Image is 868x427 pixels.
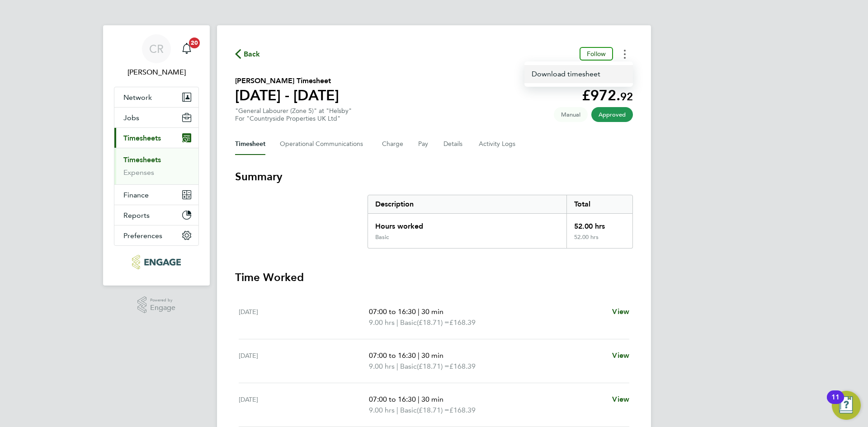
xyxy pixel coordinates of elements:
button: Network [114,87,198,107]
div: For "Countryside Properties UK Ltd" [235,115,352,122]
span: Preferences [123,231,162,240]
span: | [418,395,420,404]
nav: Main navigation [103,25,210,286]
span: CR [149,43,164,55]
button: Operational Communications [280,133,368,155]
a: Go to home page [114,255,199,269]
span: 9.00 hrs [369,318,395,327]
span: Engage [150,304,175,312]
span: £168.39 [449,406,476,414]
div: [DATE] [239,306,369,328]
button: Timesheets [114,128,198,148]
h2: [PERSON_NAME] Timesheet [235,75,339,86]
span: Powered by [150,296,175,304]
app-decimal: £972. [582,87,633,104]
span: 9.00 hrs [369,362,395,371]
span: Network [123,93,152,102]
img: northbuildrecruit-logo-retina.png [132,255,180,269]
span: Basic [400,361,417,372]
span: View [612,395,629,404]
button: Open Resource Center, 11 new notifications [832,391,861,420]
button: Charge [382,133,404,155]
span: | [418,351,420,360]
button: Details [443,133,464,155]
span: Timesheets [123,134,161,142]
button: Follow [580,47,613,61]
div: [DATE] [239,394,369,416]
span: Follow [587,50,606,58]
span: View [612,307,629,316]
span: This timesheet was manually created. [554,107,588,122]
button: Jobs [114,108,198,127]
span: 30 min [421,395,443,404]
div: Basic [375,234,389,241]
a: Expenses [123,168,154,177]
button: Back [235,48,260,60]
button: Timesheets Menu [617,47,633,61]
span: Basic [400,317,417,328]
a: View [612,306,629,317]
span: | [396,318,398,327]
span: 30 min [421,351,443,360]
div: 52.00 hrs [566,234,632,248]
div: Description [368,195,566,213]
div: 52.00 hrs [566,214,632,234]
span: (£18.71) = [417,318,449,327]
span: | [396,362,398,371]
span: 07:00 to 16:30 [369,351,416,360]
a: Timesheets [123,155,161,164]
a: CR[PERSON_NAME] [114,34,199,78]
h1: [DATE] - [DATE] [235,86,339,104]
span: Reports [123,211,150,220]
span: 07:00 to 16:30 [369,395,416,404]
span: 07:00 to 16:30 [369,307,416,316]
span: Finance [123,191,149,199]
div: Summary [368,195,633,249]
button: Activity Logs [479,133,517,155]
div: "General Labourer (Zone 5)" at "Helsby" [235,107,352,122]
button: Pay [418,133,429,155]
h3: Time Worked [235,270,633,285]
button: Timesheet [235,133,265,155]
button: Reports [114,205,198,225]
span: Jobs [123,113,139,122]
a: Timesheets Menu [524,65,633,83]
span: 92 [620,90,633,103]
div: Total [566,195,632,213]
div: Timesheets [114,148,198,184]
a: Powered byEngage [137,296,176,314]
span: View [612,351,629,360]
a: 20 [178,34,196,63]
div: [DATE] [239,350,369,372]
span: 20 [189,38,200,48]
span: £168.39 [449,362,476,371]
span: Basic [400,405,417,416]
span: (£18.71) = [417,362,449,371]
span: 30 min [421,307,443,316]
span: (£18.71) = [417,406,449,414]
span: | [396,406,398,414]
span: Callum Riley [114,67,199,78]
span: | [418,307,420,316]
button: Preferences [114,225,198,245]
a: View [612,350,629,361]
a: View [612,394,629,405]
span: This timesheet has been approved. [591,107,633,122]
span: 9.00 hrs [369,406,395,414]
span: £168.39 [449,318,476,327]
h3: Summary [235,169,633,184]
button: Finance [114,185,198,205]
span: Back [244,49,260,60]
div: Hours worked [368,214,566,234]
div: 11 [831,397,840,409]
